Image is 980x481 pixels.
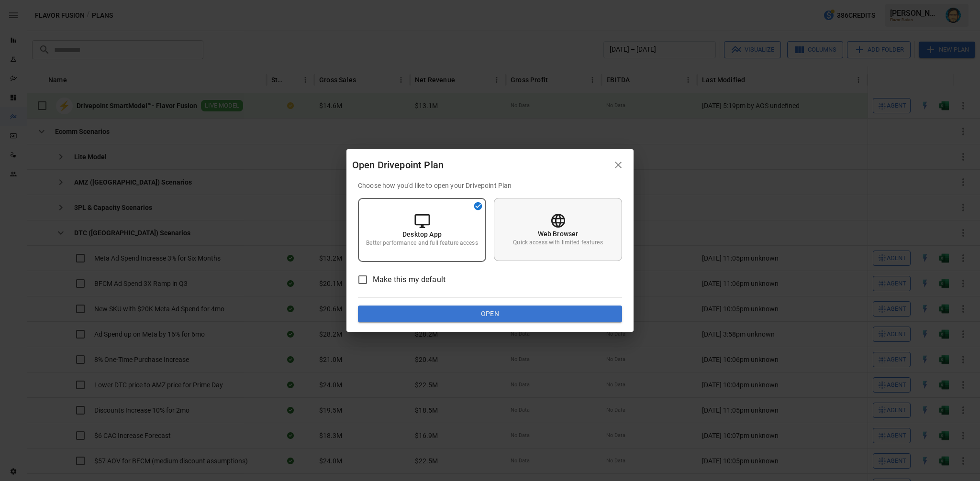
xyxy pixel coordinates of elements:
[358,181,622,190] p: Choose how you'd like to open your Drivepoint Plan
[538,229,579,239] p: Web Browser
[366,239,478,247] p: Better performance and full feature access
[402,230,442,239] p: Desktop App
[358,306,622,323] button: Open
[373,274,445,285] span: Make this my default
[352,157,609,173] div: Open Drivepoint Plan
[513,239,602,247] p: Quick access with limited features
